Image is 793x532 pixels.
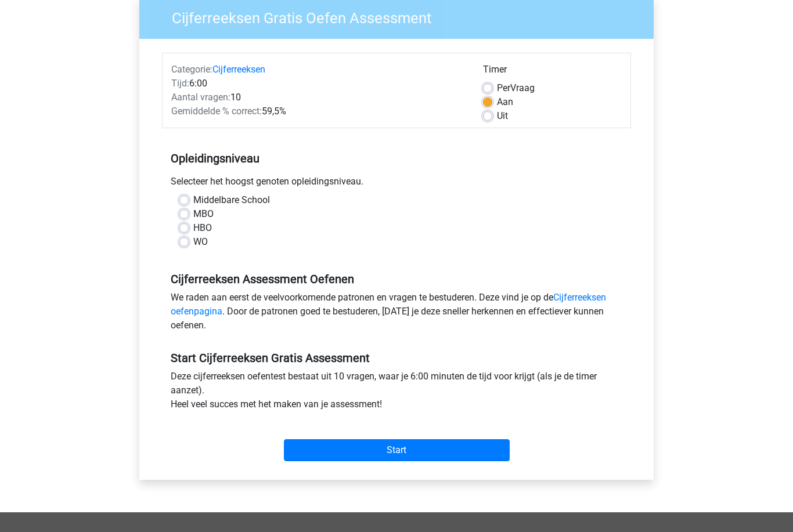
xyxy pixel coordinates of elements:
[163,104,474,118] div: 59,5%
[171,78,189,89] span: Tijd:
[158,5,645,27] h3: Cijferreeksen Gratis Oefen Assessment
[212,64,265,75] a: Cijferreeksen
[171,272,622,286] h5: Cijferreeksen Assessment Oefenen
[497,109,508,123] label: Uit
[163,91,474,104] div: 10
[483,63,622,81] div: Timer
[163,77,474,91] div: 6:00
[162,370,631,416] div: Deze cijferreeksen oefentest bestaat uit 10 vragen, waar je 6:00 minuten de tijd voor krijgt (als...
[193,221,212,235] label: HBO
[193,235,208,249] label: WO
[497,82,510,93] span: Per
[171,351,622,365] h5: Start Cijferreeksen Gratis Assessment
[171,147,622,170] h5: Opleidingsniveau
[162,291,631,337] div: We raden aan eerst de veelvoorkomende patronen en vragen te bestuderen. Deze vind je op de . Door...
[171,92,230,103] span: Aantal vragen:
[162,175,631,193] div: Selecteer het hoogst genoten opleidingsniveau.
[497,81,535,95] label: Vraag
[193,207,214,221] label: MBO
[171,64,212,75] span: Categorie:
[171,106,262,117] span: Gemiddelde % correct:
[193,193,270,207] label: Middelbare School
[284,439,510,461] input: Start
[497,95,513,109] label: Aan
